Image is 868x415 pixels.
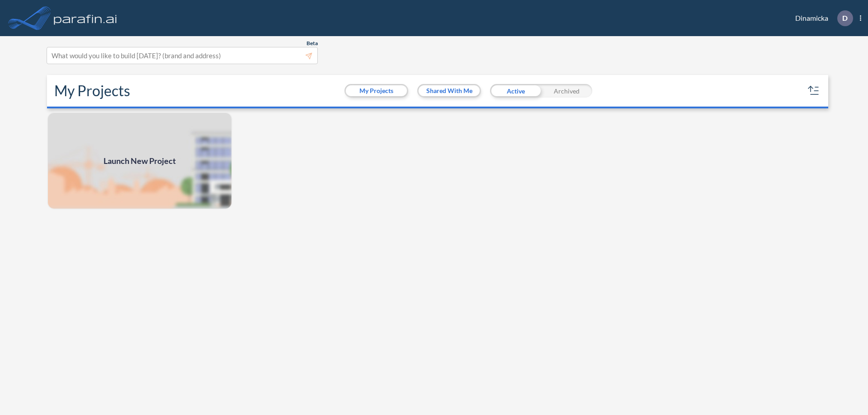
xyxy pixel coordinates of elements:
[54,82,130,99] h2: My Projects
[782,10,861,26] div: Dinamicka
[104,155,176,167] span: Launch New Project
[842,14,848,22] p: D
[47,112,232,210] a: Launch New Project
[807,84,821,98] button: sort
[307,40,318,47] span: Beta
[52,9,119,27] img: logo
[47,112,232,210] img: add
[541,84,592,98] div: Archived
[419,85,480,96] button: Shared With Me
[346,85,407,96] button: My Projects
[490,84,541,98] div: Active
